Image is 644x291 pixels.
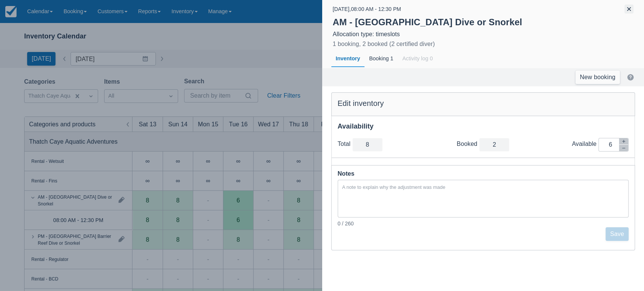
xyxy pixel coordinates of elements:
div: Available [572,140,598,148]
div: Booked [456,140,479,148]
a: New booking [575,70,620,84]
strong: AM - [GEOGRAPHIC_DATA] Dive or Snorkel [333,17,522,27]
div: Inventory [331,50,365,67]
div: [DATE] , 08:00 AM - 12:30 PM [333,5,401,14]
div: Notes [338,168,629,179]
div: Total [338,140,352,148]
div: Allocation type: timeslots [333,31,634,38]
div: 0 / 260 [338,220,629,227]
div: Booking 1 [364,50,398,67]
div: Edit inventory [338,99,629,108]
div: Availability [338,122,629,131]
div: 1 booking, 2 booked (2 certified diver) [333,40,435,49]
